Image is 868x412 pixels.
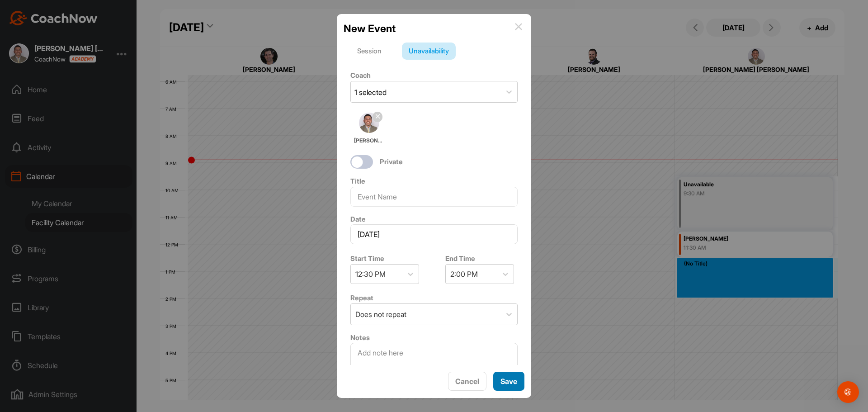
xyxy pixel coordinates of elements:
[350,254,384,263] label: Start Time
[515,23,522,30] img: info
[350,224,518,244] input: Select Date
[837,381,859,403] div: Open Intercom Messenger
[355,309,406,320] div: Does not repeat
[354,87,387,98] div: 1 selected
[350,215,366,223] label: Date
[359,113,379,133] img: square_0ade9b29a01d013c47883038bb051d47.jpg
[445,254,475,263] label: End Time
[493,372,524,391] button: Save
[450,269,478,279] div: 2:00 PM
[350,294,373,302] label: Repeat
[355,269,386,279] div: 12:30 PM
[350,177,365,185] label: Title
[350,43,388,60] div: Session
[344,21,396,36] h2: New Event
[350,71,371,80] label: Coach
[448,372,486,391] button: Cancel
[350,333,370,342] label: Notes
[350,187,518,207] input: Event Name
[380,157,403,167] label: Private
[402,43,456,60] div: Unavailability
[354,137,385,145] span: [PERSON_NAME] [PERSON_NAME]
